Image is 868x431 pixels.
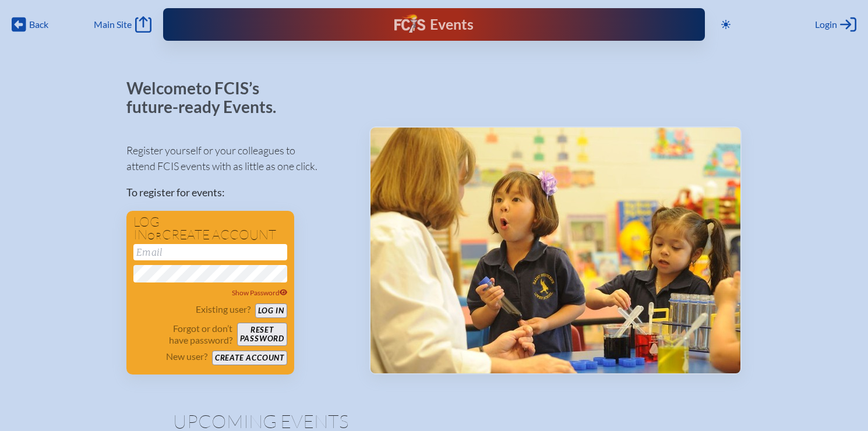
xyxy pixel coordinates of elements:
[94,16,151,33] a: Main Site
[133,216,287,242] h1: Log in create account
[133,244,287,260] input: Email
[166,351,207,362] p: New user?
[232,288,288,297] span: Show Password
[255,303,287,318] button: Log in
[196,303,250,315] p: Existing user?
[147,230,162,242] span: or
[815,19,837,30] span: Login
[317,14,551,35] div: FCIS Events — Future ready
[237,323,287,346] button: Resetpassword
[94,19,132,30] span: Main Site
[212,351,287,365] button: Create account
[371,128,740,373] img: Events
[29,19,48,30] span: Back
[126,79,290,116] p: Welcome to FCIS’s future-ready Events.
[126,143,351,174] p: Register yourself or your colleagues to attend FCIS events with as little as one click.
[133,323,232,346] p: Forgot or don’t have password?
[126,185,351,200] p: To register for events:
[173,412,695,430] h1: Upcoming Events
